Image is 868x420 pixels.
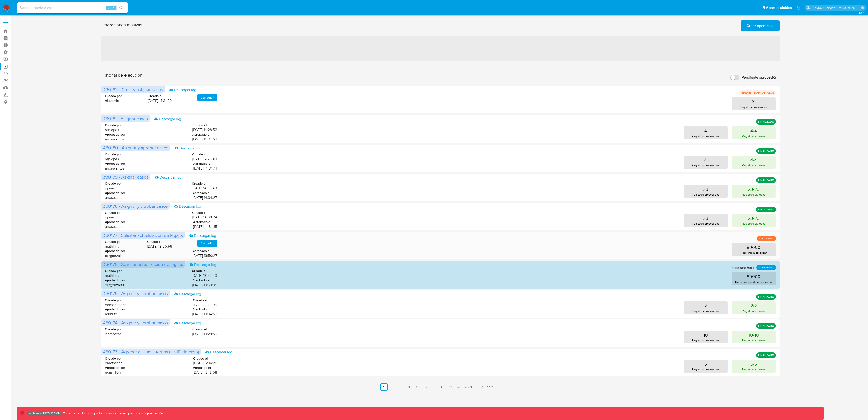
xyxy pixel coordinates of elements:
p: Ambiente: PRODUCCIÓN [29,412,60,414]
a: Notificaciones [796,6,800,10]
input: Buscar usuario o caso... [17,5,128,11]
p: jarvi.zambrano@mercadolibre.com.co [812,6,858,10]
span: Accesos rápidos [766,5,792,10]
span: s [113,6,114,10]
p: Todas las acciones impactan usuarios reales, proceda con precaución. [62,411,164,416]
button: search-icon [116,5,126,11]
span: ⌥ [107,6,110,10]
a: Salir [860,5,865,10]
